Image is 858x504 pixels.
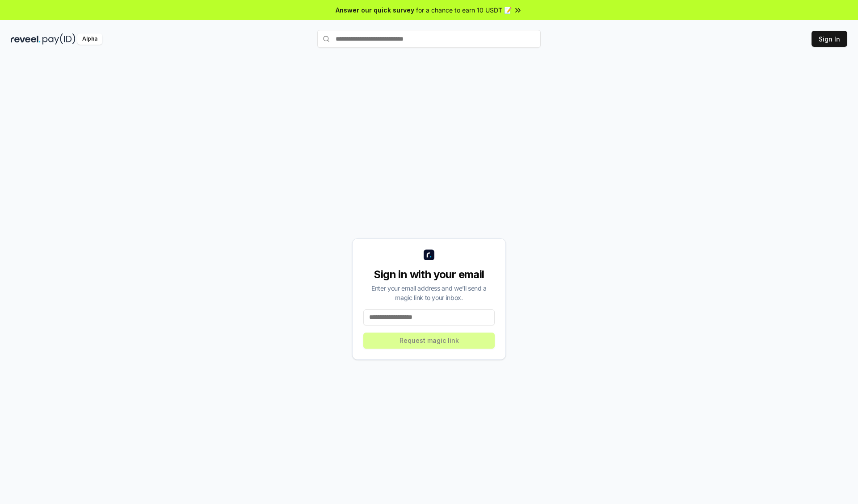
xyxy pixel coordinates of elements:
img: logo_small [424,250,434,260]
img: pay_id [42,33,76,45]
div: Enter your email address and we’ll send a magic link to your inbox. [363,283,495,302]
img: reveel_dark [11,33,41,45]
span: for a chance to earn 10 USDT 📝 [416,5,512,15]
div: Alpha [77,33,102,45]
div: Sign in with your email [363,267,495,282]
button: Sign In [812,31,847,47]
span: Answer our quick survey [336,5,414,15]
